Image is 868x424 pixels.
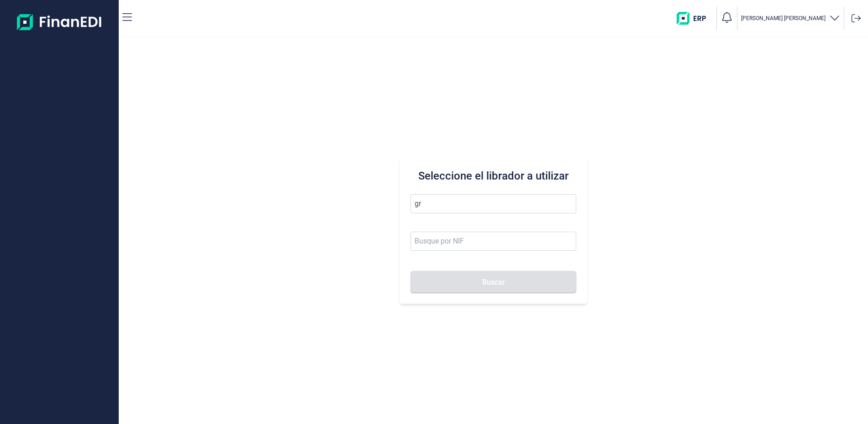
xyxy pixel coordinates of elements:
button: [PERSON_NAME] [PERSON_NAME] [741,12,840,25]
input: Busque por NIF [410,232,576,251]
span: Buscar [482,279,505,286]
p: [PERSON_NAME] [PERSON_NAME] [741,15,826,22]
img: Logo de aplicación [17,7,102,37]
input: Seleccione la razón social [410,194,576,213]
img: erp [677,12,713,25]
h3: Seleccione el librador a utilizar [410,169,576,183]
button: Buscar [410,271,576,293]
